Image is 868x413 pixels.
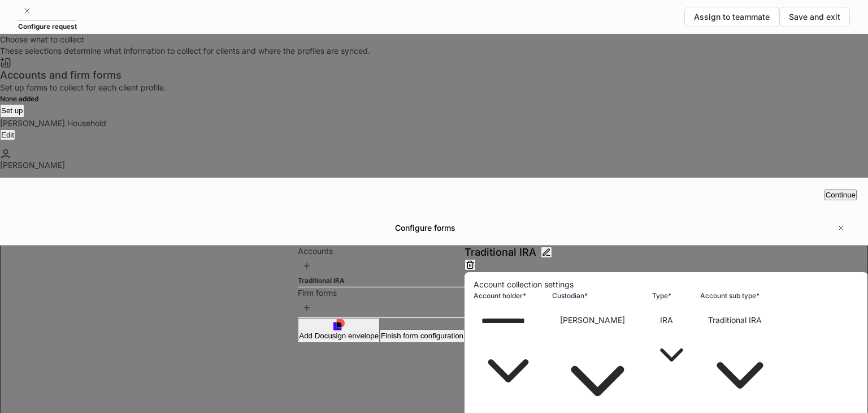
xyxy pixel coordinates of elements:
div: Edit [1,131,14,139]
div: IRA [652,306,717,335]
div: Continue [826,191,856,199]
button: Add Docusign envelope [298,318,380,343]
h5: Configure forms [395,222,455,234]
div: Finish form configuration [381,330,463,342]
div: Traditional IRA [700,306,806,335]
h6: Custodian [552,290,588,301]
div: Set up [1,105,23,117]
div: Accounts [298,246,465,257]
div: Traditional IRA [465,246,536,259]
div: Assign to teammate [694,11,770,23]
div: Firm forms [298,287,465,299]
div: [PERSON_NAME] [552,306,669,335]
h5: Configure request [18,21,77,32]
a: Traditional IRA [298,275,465,286]
div: Save and exit [789,11,840,23]
h6: Account holder [474,290,526,301]
button: Finish form configuration [380,329,465,343]
h6: Account sub type [700,290,759,301]
div: Add Docusign envelope [299,330,379,342]
h6: Type [652,290,671,301]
